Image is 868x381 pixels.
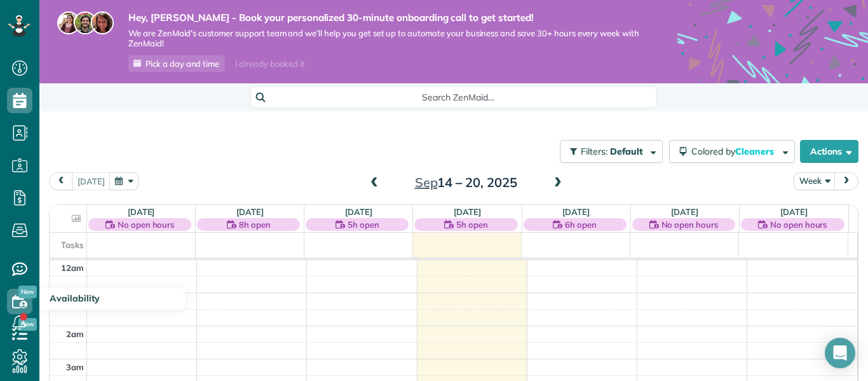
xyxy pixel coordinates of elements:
[610,146,644,157] span: Default
[61,263,84,273] span: 12am
[128,55,225,72] a: Pick a day and time
[49,172,73,190] button: prev
[18,286,37,298] span: New
[118,218,175,231] span: No open hours
[691,146,778,157] span: Colored by
[581,146,607,157] span: Filters:
[345,207,372,217] a: [DATE]
[146,59,219,69] span: Pick a day and time
[454,207,481,217] a: [DATE]
[227,56,312,72] div: I already booked it
[415,174,438,190] span: Sep
[128,11,639,24] strong: Hey, [PERSON_NAME] - Book your personalized 30-minute onboarding call to get started!
[553,140,663,163] a: Filters: Default
[128,207,155,217] a: [DATE]
[562,207,590,217] a: [DATE]
[61,240,84,250] span: Tasks
[794,172,836,190] button: Week
[128,28,639,50] span: We are ZenMaid’s customer support team and we’ll help you get set up to automate your business an...
[348,218,379,231] span: 5h open
[74,11,97,34] img: jorge-587dff0eeaa6aab1f244e6dc62b8924c3b6ad411094392a53c71c6c4a576187d.jpg
[386,176,545,190] h2: 14 – 20, 2025
[565,218,597,231] span: 6h open
[57,11,80,34] img: maria-72a9807cf96188c08ef61303f053569d2e2a8a1cde33d635c8a3ac13582a053d.jpg
[780,207,808,217] a: [DATE]
[72,172,111,190] button: [DATE]
[735,146,776,157] span: Cleaners
[91,11,114,34] img: michelle-19f622bdf1676172e81f8f8fba1fb50e276960ebfe0243fe18214015130c80e4.jpg
[800,140,858,163] button: Actions
[661,218,719,231] span: No open hours
[669,140,795,163] button: Colored byCleaners
[671,207,698,217] a: [DATE]
[456,218,488,231] span: 5h open
[770,218,827,231] span: No open hours
[834,172,858,190] button: next
[236,207,264,217] a: [DATE]
[825,338,855,368] div: Open Intercom Messenger
[66,362,84,372] span: 3am
[239,218,271,231] span: 8h open
[50,293,100,304] span: Availability
[66,329,84,339] span: 2am
[560,140,663,163] button: Filters: Default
